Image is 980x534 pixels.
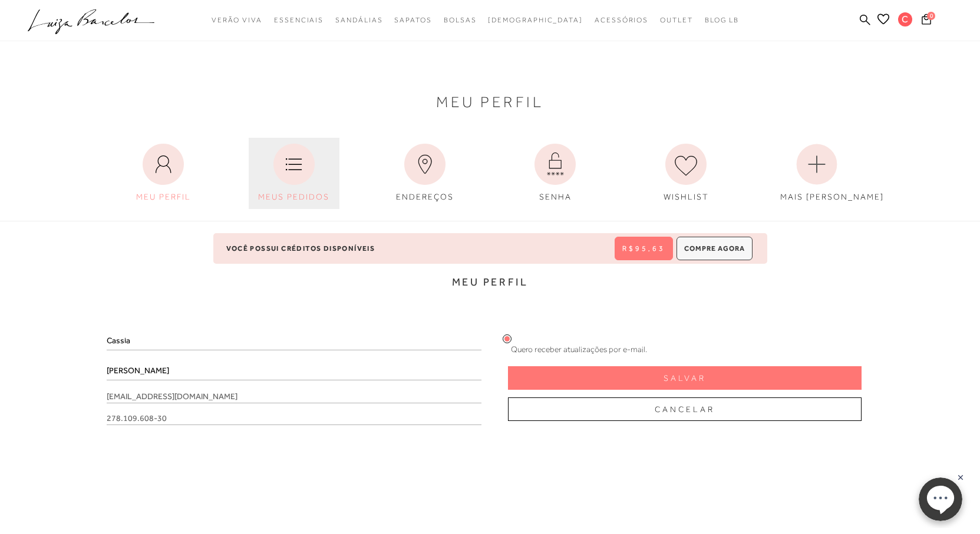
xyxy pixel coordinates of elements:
[595,16,648,24] span: Acessórios
[258,192,329,201] span: MEUS PEDIDOS
[660,16,693,24] span: Outlet
[107,360,481,380] input: Sobrenome
[508,366,862,390] button: Salvar
[615,237,673,260] button: R$95,63
[488,9,583,31] a: noSubCategoriesText
[212,9,262,31] a: noSubCategoriesText
[274,9,324,31] a: noSubCategoriesText
[394,16,431,24] span: Sapatos
[396,192,454,201] span: ENDEREÇOS
[274,16,324,24] span: Essenciais
[380,138,470,209] a: ENDEREÇOS
[927,12,935,20] span: 0
[595,9,648,31] a: noSubCategoriesText
[508,397,862,421] button: Cancelar
[444,16,477,24] span: Bolsas
[488,16,583,24] span: [DEMOGRAPHIC_DATA]
[893,12,918,30] button: C
[898,12,912,26] span: C
[641,138,731,209] a: WISHLIST
[705,16,739,24] span: BLOG LB
[107,330,481,350] input: Nome
[664,373,706,384] span: Salvar
[249,138,339,209] a: MEUS PEDIDOS
[664,192,709,201] span: WISHLIST
[335,16,382,24] span: Sandálias
[394,9,431,31] a: noSubCategoriesText
[918,13,935,29] button: 0
[136,192,191,201] span: MEU PERFIL
[539,192,572,201] span: SENHA
[107,412,481,425] span: 278.109.608-30
[226,244,375,253] span: Você possui créditos disponíveis
[511,344,647,354] span: Quero receber atualizações por e-mail.
[444,9,477,31] a: noSubCategoriesText
[118,138,209,209] a: MEU PERFIL
[705,9,739,31] a: BLOG LB
[660,9,693,31] a: noSubCategoriesText
[212,16,262,24] span: Verão Viva
[780,192,884,201] span: MAIS [PERSON_NAME]
[335,9,382,31] a: noSubCategoriesText
[771,138,862,209] a: MAIS [PERSON_NAME]
[510,138,600,209] a: SENHA
[655,404,715,415] span: Cancelar
[677,237,753,260] button: Compre Agora
[107,390,481,403] span: [EMAIL_ADDRESS][DOMAIN_NAME]
[436,96,544,108] span: Meu Perfil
